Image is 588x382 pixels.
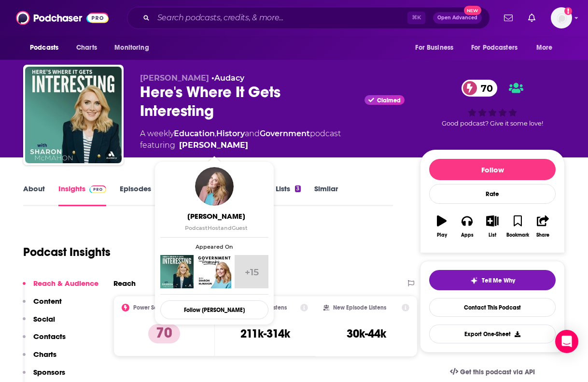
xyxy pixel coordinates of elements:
[460,368,535,376] span: Get this podcast via API
[429,325,556,343] button: Export One-Sheet
[506,232,529,238] div: Bookmark
[232,304,287,311] h2: Total Monthly Listens
[420,73,565,134] div: 70Good podcast? Give it some love!
[114,41,149,55] span: Monitoring
[524,10,539,26] a: Show notifications dropdown
[347,326,386,341] h3: 30k-44k
[429,159,556,180] button: Follow
[464,6,481,15] span: New
[160,300,268,319] button: Follow [PERSON_NAME]
[33,314,55,324] p: Social
[437,15,477,20] span: Open Advanced
[415,41,453,55] span: For Business
[140,128,341,151] div: A weekly podcast
[16,9,109,27] img: Podchaser - Follow, Share and Rate Podcasts
[25,67,122,163] img: Here's Where It Gets Interesting
[530,39,565,57] button: open menu
[154,10,407,26] input: Search podcasts, credits, & more...
[140,73,209,83] span: [PERSON_NAME]
[260,129,310,138] a: Government
[465,39,532,57] button: open menu
[185,225,248,231] span: Podcast Host Guest
[551,7,572,28] button: Show profile menu
[482,277,515,284] span: Tell Me Why
[429,209,454,244] button: Play
[214,73,244,83] a: Audacy
[536,232,549,238] div: Share
[433,12,482,24] button: Open AdvancedNew
[235,255,268,288] a: +15
[215,129,216,138] span: ,
[33,350,56,359] p: Charts
[295,185,301,192] div: 3
[407,12,425,24] span: ⌘ K
[33,368,65,377] p: Sponsors
[30,41,58,55] span: Podcasts
[276,184,301,206] a: Lists3
[33,297,62,306] p: Content
[531,209,556,244] button: Share
[23,39,71,57] button: open menu
[108,39,161,57] button: open menu
[240,326,290,341] h3: 211k-314k
[140,140,341,151] span: featuring
[480,209,505,244] button: List
[551,7,572,28] img: User Profile
[489,232,496,238] div: List
[429,184,556,204] div: Rate
[454,209,479,244] button: Apps
[160,255,194,288] img: Here's Where It Gets Interesting
[437,232,447,238] div: Play
[216,129,245,138] a: History
[70,39,103,57] a: Charts
[23,350,56,368] button: Charts
[429,270,556,290] button: tell me why sparkleTell Me Why
[442,120,543,127] span: Good podcast? Give it some love!
[429,298,556,317] a: Contact This Podcast
[197,255,231,288] img: Government for Grownups
[162,212,270,221] span: [PERSON_NAME]
[23,297,62,314] button: Content
[89,185,106,193] img: Podchaser Pro
[33,332,66,341] p: Contacts
[133,304,171,311] h2: Power Score™
[195,167,234,206] img: Sharon McMahon
[471,41,518,55] span: For Podcasters
[462,80,498,97] a: 70
[113,279,136,288] h2: Reach
[333,304,386,311] h2: New Episode Listens
[555,330,578,353] div: Open Intercom Messenger
[211,73,244,83] span: •
[551,7,572,28] span: Logged in as ASabine
[162,212,270,231] a: [PERSON_NAME]PodcastHostandGuest
[160,243,268,250] span: Appeared On
[23,184,45,206] a: About
[461,232,474,238] div: Apps
[564,7,572,15] svg: Add a profile image
[470,277,478,284] img: tell me why sparkle
[471,80,498,97] span: 70
[245,129,260,138] span: and
[314,184,338,206] a: Similar
[76,41,97,55] span: Charts
[23,332,66,350] button: Contacts
[23,314,55,332] button: Social
[120,184,168,206] a: Episodes453
[23,279,98,297] button: Reach & Audience
[58,184,106,206] a: InsightsPodchaser Pro
[148,324,180,343] p: 70
[179,140,248,151] a: Sharon McMahon
[408,39,465,57] button: open menu
[505,209,530,244] button: Bookmark
[174,129,215,138] a: Education
[23,245,111,259] h1: Podcast Insights
[33,279,98,288] p: Reach & Audience
[221,225,232,231] span: and
[500,10,517,26] a: Show notifications dropdown
[127,7,490,29] div: Search podcasts, credits, & more...
[377,98,401,103] span: Claimed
